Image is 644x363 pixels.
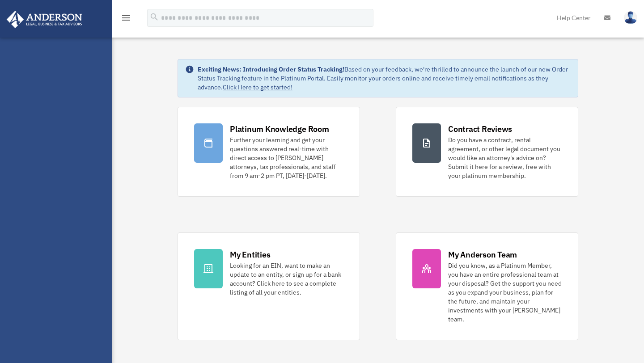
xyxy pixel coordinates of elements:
div: Based on your feedback, we're thrilled to announce the launch of our new Order Status Tracking fe... [198,65,571,92]
i: search [149,12,159,22]
img: Anderson Advisors Platinum Portal [4,11,85,28]
a: My Anderson Team Did you know, as a Platinum Member, you have an entire professional team at your... [396,232,578,340]
div: Further your learning and get your questions answered real-time with direct access to [PERSON_NAM... [230,135,343,180]
a: menu [121,16,131,23]
div: My Anderson Team [448,249,517,260]
div: Contract Reviews [448,123,512,135]
div: Do you have a contract, rental agreement, or other legal document you would like an attorney's ad... [448,135,562,180]
div: Looking for an EIN, want to make an update to an entity, or sign up for a bank account? Click her... [230,261,343,297]
div: Platinum Knowledge Room [230,123,329,135]
i: menu [121,13,131,23]
a: Platinum Knowledge Room Further your learning and get your questions answered real-time with dire... [178,107,360,197]
a: Click Here to get started! [223,83,292,91]
strong: Exciting News: Introducing Order Status Tracking! [198,65,344,73]
img: User Pic [624,11,637,24]
a: My Entities Looking for an EIN, want to make an update to an entity, or sign up for a bank accoun... [178,232,360,340]
div: Did you know, as a Platinum Member, you have an entire professional team at your disposal? Get th... [448,261,562,324]
div: My Entities [230,249,270,260]
a: Contract Reviews Do you have a contract, rental agreement, or other legal document you would like... [396,107,578,197]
